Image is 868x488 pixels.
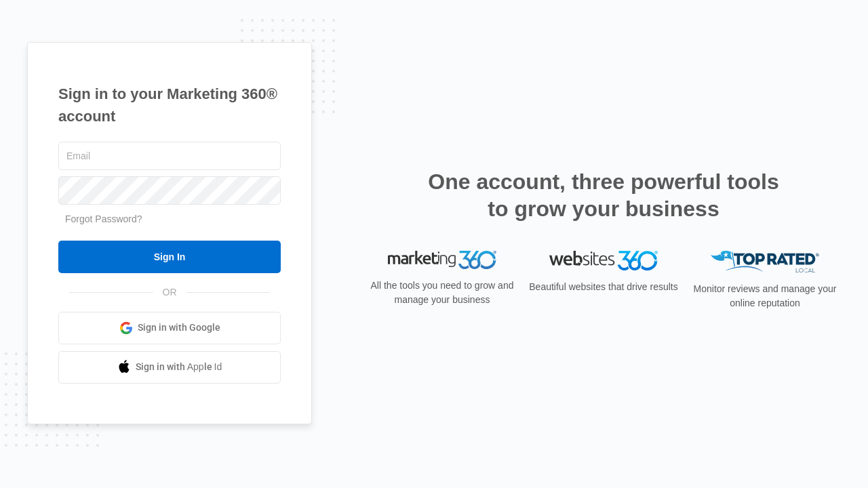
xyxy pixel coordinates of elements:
[58,83,281,127] h1: Sign in to your Marketing 360® account
[366,279,518,307] p: All the tools you need to grow and manage your business
[136,360,222,374] span: Sign in with Apple Id
[153,285,186,300] span: OR
[528,280,679,294] p: Beautiful websites that drive results
[689,282,841,310] p: Monitor reviews and manage your online reputation
[138,321,220,335] span: Sign in with Google
[549,251,658,270] img: Websites 360
[711,251,819,273] img: Top Rated Local
[58,142,281,170] input: Email
[65,213,142,224] a: Forgot Password?
[424,168,783,222] h2: One account, three powerful tools to grow your business
[58,241,281,273] input: Sign In
[388,251,496,270] img: Marketing 360
[58,312,281,344] a: Sign in with Google
[58,351,281,384] a: Sign in with Apple Id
